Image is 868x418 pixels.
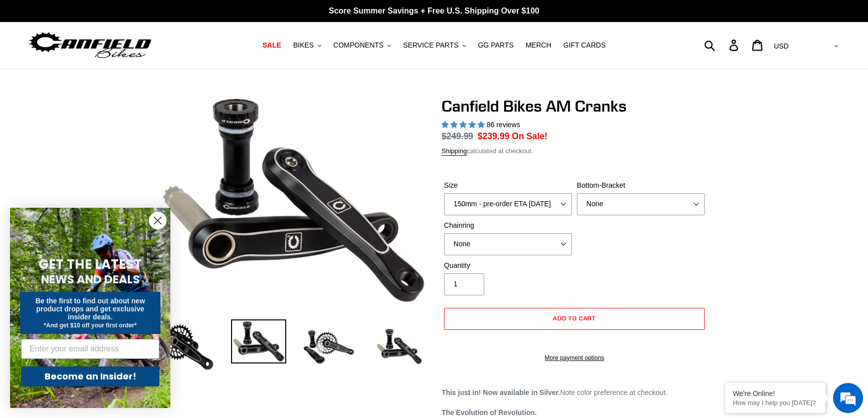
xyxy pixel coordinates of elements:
label: Bottom-Bracket [577,180,705,191]
button: Close dialog [149,212,166,229]
div: We're Online! [733,389,818,397]
span: 4.97 stars [442,121,487,129]
img: Load image into Gallery viewer, Canfield Bikes AM Cranks [161,319,216,374]
button: BIKES [288,39,326,52]
a: GG PARTS [473,39,519,52]
button: SERVICE PARTS [398,39,471,52]
span: COMPONENTS [333,41,383,50]
h1: Canfield Bikes AM Cranks [442,97,707,116]
a: More payment options [444,353,705,362]
span: SALE [263,41,281,50]
label: Size [444,180,572,191]
label: Quantity [444,260,572,271]
img: Load image into Gallery viewer, CANFIELD-AM_DH-CRANKS [371,319,426,374]
img: Canfield Bikes [28,30,153,61]
strong: This just in! Now available in Silver. [442,388,560,396]
input: Enter your email address [21,339,159,359]
p: How may I help you today? [733,399,818,406]
span: 86 reviews [487,121,520,129]
span: $239.99 [478,131,509,141]
s: $249.99 [442,131,473,141]
p: Note color preference at checkout. [442,387,707,398]
a: GIFT CARDS [558,39,611,52]
span: Be the first to find out about new product drops and get exclusive insider deals. [36,297,145,321]
span: SERVICE PARTS [403,41,458,50]
span: GG PARTS [478,41,514,50]
span: GIFT CARDS [563,41,606,50]
span: On Sale! [512,130,547,143]
span: MERCH [526,41,551,50]
input: Search [710,34,735,56]
span: BIKES [293,41,314,50]
a: MERCH [521,39,556,52]
img: Load image into Gallery viewer, Canfield Bikes AM Cranks [301,319,356,374]
button: COMPONENTS [328,39,396,52]
button: Become an Insider! [21,366,159,386]
a: Shipping [442,147,467,156]
label: Chainring [444,220,572,231]
strong: The Evolution of Revolution. [442,408,537,416]
span: NEWS AND DEALS [41,271,140,287]
a: SALE [258,39,286,52]
span: *And get $10 off your first order* [44,322,136,329]
div: calculated at checkout. [442,146,707,156]
img: Load image into Gallery viewer, Canfield Cranks [231,319,286,363]
span: Add to cart [553,314,596,322]
button: Add to cart [444,308,705,330]
span: GET THE LATEST [39,255,142,273]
